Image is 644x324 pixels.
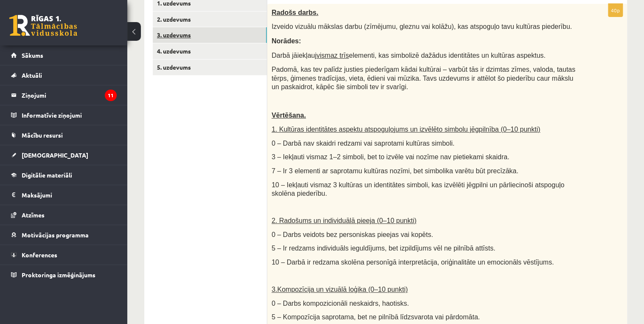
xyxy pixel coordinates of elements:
span: 0 – Darbā nav skaidri redzami vai saprotami kultūras simboli. [272,140,454,147]
a: 4. uzdevums [153,43,267,59]
span: 0 – Darbs kompozicionāli neskaidrs, haotisks. [272,300,409,307]
span: 7 – Ir 3 elementi ar saprotamu kultūras nozīmi, bet simbolika varētu būt precīzāka. [272,167,518,175]
span: Izveido vizuālu mākslas darbu (zīmējumu, gleznu vai kolāžu), kas atspoguļo tavu kultūras piederību. [272,23,572,30]
u: vismaz trīs [316,52,349,59]
span: 10 – Darbā ir redzama skolēna personīgā interpretācija, oriģinalitāte un emocionāls vēstījums. [272,259,554,266]
span: 3.Kompozīcija un vizuālā loģika (0–10 punkti) [272,286,408,293]
a: Digitālie materiāli [11,165,117,185]
a: Sākums [11,45,117,65]
a: 2. uzdevums [153,11,267,27]
a: Motivācijas programma [11,225,117,245]
a: [DEMOGRAPHIC_DATA] [11,145,117,165]
span: 5 – Ir redzams individuāls ieguldījums, bet izpildījums vēl ne pilnībā attīsts. [272,245,495,252]
span: Konferences [22,251,57,259]
span: Radošs darbs. [272,9,318,16]
span: Norādes: [272,37,301,45]
a: Rīgas 1. Tālmācības vidusskola [9,15,77,36]
a: Proktoringa izmēģinājums [11,265,117,285]
a: Informatīvie ziņojumi [11,105,117,125]
span: Motivācijas programma [22,231,89,239]
span: Darbā jāiekļauj elementi, kas simbolizē dažādus identitātes un kultūras aspektus. [272,52,546,59]
span: Padomā, kas tev palīdz justies piederīgam kādai kultūrai – varbūt tās ir dzimtas zīmes, valoda, t... [272,66,575,90]
span: Sākums [22,51,43,59]
span: 2. Radošums un individuālā pieeja (0–10 punkti) [272,217,417,224]
span: [DEMOGRAPHIC_DATA] [22,151,88,159]
span: Aktuāli [22,71,42,79]
a: Ziņojumi11 [11,85,117,105]
body: Editor, wiswyg-editor-user-answer-47433808812080 [8,8,342,17]
span: 1. Kultūras identitātes aspektu atspoguļojums un izvēlēto simbolu jēgpilnība (0–10 punkti) [272,126,540,133]
span: Proktoringa izmēģinājums [22,271,95,279]
legend: Informatīvie ziņojumi [22,105,117,125]
a: Maksājumi [11,185,117,205]
a: Konferences [11,245,117,265]
span: 3 – Iekļauti vismaz 1–2 simboli, bet to izvēle vai nozīme nav pietiekami skaidra. [272,153,509,161]
a: 5. uzdevums [153,59,267,75]
span: Digitālie materiāli [22,171,72,179]
a: 3. uzdevums [153,27,267,43]
a: Atzīmes [11,205,117,225]
a: Mācību resursi [11,125,117,145]
i: 11 [105,90,117,101]
span: Vērtēšana. [272,112,306,119]
legend: Maksājumi [22,185,117,205]
span: 10 – Iekļauti vismaz 3 kultūras un identitātes simboli, kas izvēlēti jēgpilni un pārliecinoši ats... [272,181,564,197]
span: Mācību resursi [22,131,63,139]
span: Atzīmes [22,211,45,219]
a: Aktuāli [11,65,117,85]
p: 40p [608,3,623,17]
span: 5 – Kompozīcija saprotama, bet ne pilnībā līdzsvarota vai pārdomāta. [272,313,480,321]
legend: Ziņojumi [22,85,117,105]
span: 0 – Darbs veidots bez personiskas pieejas vai kopēts. [272,231,433,238]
